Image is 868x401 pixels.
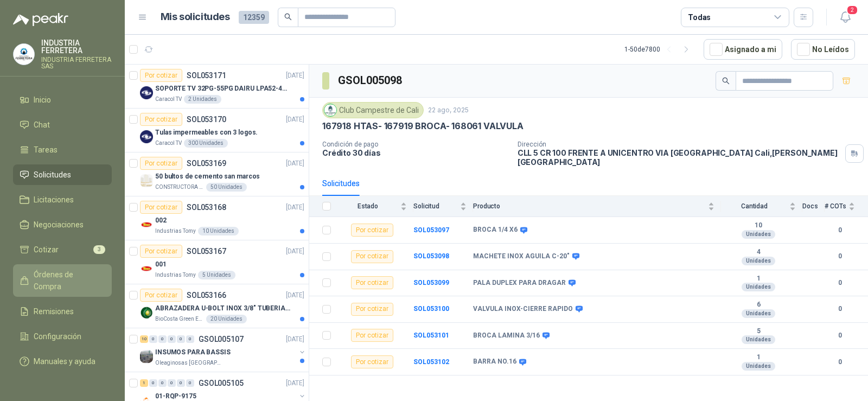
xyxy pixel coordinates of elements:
[155,128,258,138] p: Tulas impermeables con 3 logos.
[187,291,226,299] p: SOL053166
[518,141,841,148] p: Dirección
[351,250,393,263] div: Por cotizar
[721,327,796,336] b: 5
[187,72,226,79] p: SOL053171
[721,196,802,217] th: Cantidad
[413,332,449,339] a: SOL053101
[186,335,194,343] div: 0
[337,202,398,210] span: Estado
[322,177,360,189] div: Solicitudes
[721,248,796,257] b: 4
[125,196,309,240] a: Por cotizarSOL053168[DATE] Company Logo002Industrias Tomy10 Unidades
[742,230,775,239] div: Unidades
[140,113,182,126] div: Por cotizar
[413,358,449,366] a: SOL053102
[140,350,153,363] img: Company Logo
[125,240,309,284] a: Por cotizarSOL053167[DATE] Company Logo001Industrias Tomy5 Unidades
[239,11,269,24] span: 12359
[413,226,449,234] b: SOL053097
[286,246,304,257] p: [DATE]
[34,355,95,367] span: Manuales y ayuda
[34,219,84,231] span: Negociaciones
[413,252,449,260] a: SOL053098
[155,359,224,367] p: Oleaginosas [GEOGRAPHIC_DATA][PERSON_NAME]
[742,283,775,291] div: Unidades
[140,130,153,143] img: Company Logo
[413,279,449,287] a: SOL053099
[34,330,81,342] span: Configuración
[34,305,74,317] span: Remisiones
[742,362,775,371] div: Unidades
[473,332,540,340] b: BROCA LAMINA 3/16
[158,379,167,387] div: 0
[34,269,101,292] span: Órdenes de Compra
[140,157,182,170] div: Por cotizar
[473,196,721,217] th: Producto
[825,225,855,235] b: 0
[13,189,112,210] a: Licitaciones
[742,335,775,344] div: Unidades
[140,379,148,387] div: 1
[624,41,695,58] div: 1 - 50 de 7800
[140,174,153,187] img: Company Logo
[34,169,71,181] span: Solicitudes
[187,203,226,211] p: SOL053168
[13,326,112,347] a: Configuración
[428,105,469,116] p: 22 ago, 2025
[413,196,473,217] th: Solicitud
[825,330,855,341] b: 0
[34,144,58,156] span: Tareas
[286,202,304,213] p: [DATE]
[13,114,112,135] a: Chat
[155,259,167,270] p: 001
[742,309,775,318] div: Unidades
[286,114,304,125] p: [DATE]
[155,303,290,314] p: ABRAZADERA U-BOLT INOX 3/8" TUBERIA 4"
[322,102,424,118] div: Club Campestre de Cali
[322,148,509,157] p: Crédito 30 días
[473,279,566,288] b: PALA DUPLEX PARA DRAGAR
[322,120,524,132] p: 167918 HTAS- 167919 BROCA- 168061 VALVULA
[13,214,112,235] a: Negociaciones
[140,218,153,231] img: Company Logo
[825,304,855,314] b: 0
[825,196,868,217] th: # COTs
[721,202,787,210] span: Cantidad
[199,335,244,343] p: GSOL005107
[149,335,157,343] div: 0
[168,379,176,387] div: 0
[206,183,247,192] div: 50 Unidades
[835,8,855,27] button: 2
[286,158,304,169] p: [DATE]
[41,39,112,54] p: INDUSTRIA FERRETERA
[187,247,226,255] p: SOL053167
[155,139,182,148] p: Caracol TV
[473,358,516,366] b: BARRA NO.16
[721,275,796,283] b: 1
[177,335,185,343] div: 0
[41,56,112,69] p: INDUSTRIA FERRETERA SAS
[187,160,226,167] p: SOL053169
[13,264,112,297] a: Órdenes de Compra
[125,109,309,152] a: Por cotizarSOL053170[DATE] Company LogoTulas impermeables con 3 logos.Caracol TV300 Unidades
[518,148,841,167] p: CLL 5 CR 100 FRENTE A UNICENTRO VIA [GEOGRAPHIC_DATA] Cali , [PERSON_NAME][GEOGRAPHIC_DATA]
[721,221,796,230] b: 10
[413,202,458,210] span: Solicitud
[473,252,570,261] b: MACHETE INOX AGUILA C-20"
[161,9,230,25] h1: Mis solicitudes
[825,202,846,210] span: # COTs
[351,224,393,237] div: Por cotizar
[155,183,204,192] p: CONSTRUCTORA GRUPO FIP
[14,44,34,65] img: Company Logo
[337,196,413,217] th: Estado
[473,305,573,314] b: VALVULA INOX-CIERRE RAPIDO
[413,305,449,313] a: SOL053100
[187,116,226,123] p: SOL053170
[286,71,304,81] p: [DATE]
[351,329,393,342] div: Por cotizar
[177,379,185,387] div: 0
[13,139,112,160] a: Tareas
[93,245,105,254] span: 3
[140,306,153,319] img: Company Logo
